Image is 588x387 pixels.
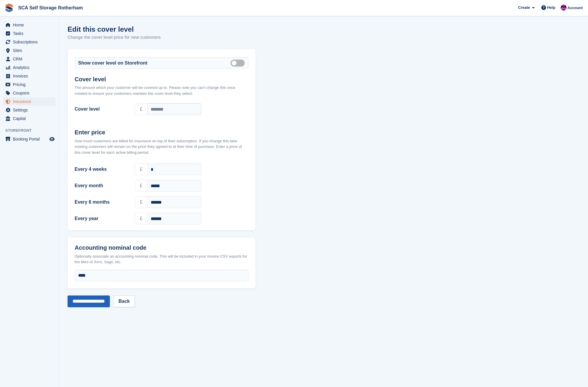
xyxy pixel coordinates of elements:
span: Capital [13,114,48,123]
label: Show on store front [231,62,247,63]
div: Optionally associate an accounting nominal code. This will be included in your invoice CSV export... [75,254,248,265]
a: menu [3,63,56,72]
span: Insurance [13,97,48,106]
h1: Edit this cover level [68,25,161,33]
span: Pricing [13,80,48,89]
span: Subscriptions [13,38,48,46]
a: menu [3,80,56,89]
span: Home [13,21,48,29]
span: Sites [13,46,48,55]
span: Coupons [13,89,48,97]
span: Tasks [13,29,48,38]
span: Settings [13,106,48,114]
a: menu [3,97,56,106]
span: Account [567,5,583,11]
label: Every 6 months [75,199,128,206]
a: menu [3,114,56,123]
span: Help [547,5,555,11]
h2: Enter price [75,129,248,136]
a: menu [3,106,56,114]
label: Show cover level on Storefront [78,60,147,67]
a: Back [113,295,135,307]
label: Every month [75,182,128,189]
div: How much customers are billed for insurance on top of their subscription. If you change this late... [75,138,248,156]
h2: Accounting nominal code [75,244,248,251]
h2: Cover level [75,76,248,83]
label: Cover level [75,106,128,113]
img: Sam Chapman [561,5,567,11]
label: Every year [75,215,128,222]
a: menu [3,72,56,80]
a: SCA Self Storage Rotherham [16,3,85,13]
span: CRM [13,55,48,63]
span: Analytics [13,63,48,72]
a: menu [3,135,56,143]
span: Storefront [5,128,58,133]
a: menu [3,21,56,29]
div: The amount which your customer will be covered up to. Please note you can't change this once crea... [75,85,248,96]
a: menu [3,46,56,55]
p: Change the cover level price for new customers [68,34,161,41]
a: menu [3,29,56,38]
a: Preview store [48,136,56,143]
span: Create [518,5,530,11]
span: Booking Portal [13,135,48,143]
img: stora-icon-8386f47178a22dfd0bd8f6a31ec36ba5ce8667c1dd55bd0f319d3a0aa187defe.svg [5,4,14,12]
label: Every 4 weeks [75,166,128,173]
a: menu [3,55,56,63]
span: Invoices [13,72,48,80]
a: menu [3,89,56,97]
a: menu [3,38,56,46]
